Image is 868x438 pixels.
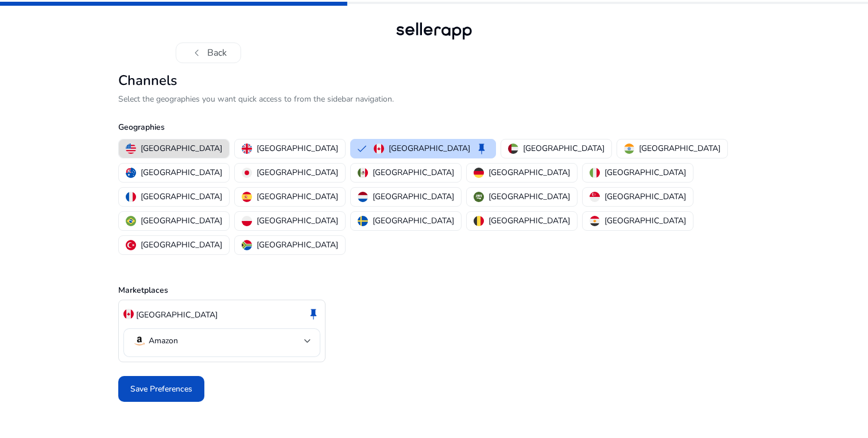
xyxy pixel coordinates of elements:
[307,307,320,321] span: keep
[118,376,204,402] button: Save Preferences
[130,383,192,395] span: Save Preferences
[590,168,600,178] img: it.svg
[358,168,368,178] img: mx.svg
[126,216,136,226] img: br.svg
[118,121,750,133] p: Geographies
[133,334,146,348] img: amazon.svg
[604,191,686,203] p: [GEOGRAPHIC_DATA]
[190,46,204,60] span: chevron_left
[523,142,604,154] p: [GEOGRAPHIC_DATA]
[242,144,252,154] img: uk.svg
[141,142,222,154] p: [GEOGRAPHIC_DATA]
[489,191,570,203] p: [GEOGRAPHIC_DATA]
[118,93,750,105] p: Select the geographies you want quick access to from the sidebar navigation.
[489,215,570,227] p: [GEOGRAPHIC_DATA]
[141,166,222,179] p: [GEOGRAPHIC_DATA]
[508,144,518,154] img: ae.svg
[373,215,454,227] p: [GEOGRAPHIC_DATA]
[257,215,338,227] p: [GEOGRAPHIC_DATA]
[604,166,686,179] p: [GEOGRAPHIC_DATA]
[118,72,750,89] h2: Channels
[373,166,454,179] p: [GEOGRAPHIC_DATA]
[242,216,252,226] img: pl.svg
[474,192,484,202] img: sa.svg
[489,166,570,179] p: [GEOGRAPHIC_DATA]
[141,191,222,203] p: [GEOGRAPHIC_DATA]
[604,215,686,227] p: [GEOGRAPHIC_DATA]
[242,240,252,250] img: za.svg
[358,192,368,202] img: nl.svg
[590,192,600,202] img: sg.svg
[242,168,252,178] img: jp.svg
[136,309,218,321] p: [GEOGRAPHIC_DATA]
[374,144,384,154] img: ca.svg
[389,142,470,154] p: [GEOGRAPHIC_DATA]
[639,142,720,154] p: [GEOGRAPHIC_DATA]
[475,142,489,156] span: keep
[123,309,134,319] img: ca.svg
[141,215,222,227] p: [GEOGRAPHIC_DATA]
[176,42,241,63] button: chevron_leftBack
[126,168,136,178] img: au.svg
[474,168,484,178] img: de.svg
[141,239,222,251] p: [GEOGRAPHIC_DATA]
[358,216,368,226] img: se.svg
[149,336,178,346] p: Amazon
[126,192,136,202] img: fr.svg
[590,216,600,226] img: eg.svg
[126,240,136,250] img: tr.svg
[257,239,338,251] p: [GEOGRAPHIC_DATA]
[118,284,750,296] p: Marketplaces
[373,191,454,203] p: [GEOGRAPHIC_DATA]
[242,192,252,202] img: es.svg
[257,142,338,154] p: [GEOGRAPHIC_DATA]
[126,144,136,154] img: us.svg
[474,216,484,226] img: be.svg
[624,144,634,154] img: in.svg
[257,166,338,179] p: [GEOGRAPHIC_DATA]
[257,191,338,203] p: [GEOGRAPHIC_DATA]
